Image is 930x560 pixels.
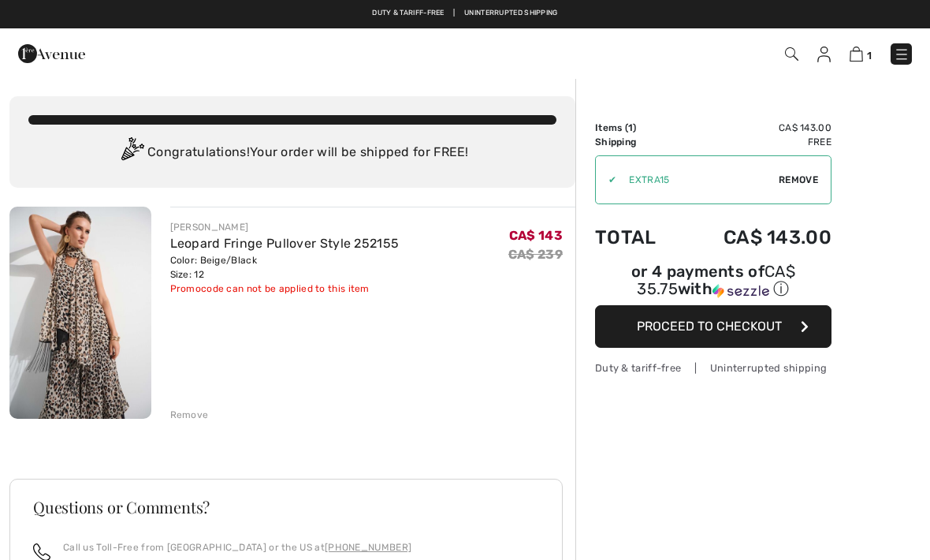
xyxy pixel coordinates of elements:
td: CA$ 143.00 [680,211,831,264]
td: CA$ 143.00 [680,121,831,135]
a: 1 [850,44,872,63]
span: Remove [779,173,818,187]
input: Promo code [616,156,779,203]
td: Shipping [595,135,680,149]
span: CA$ 35.75 [637,262,795,298]
div: [PERSON_NAME] [170,220,400,234]
img: Menu [894,47,910,62]
td: Items ( ) [595,121,680,135]
img: Congratulation2.svg [116,137,147,169]
td: Total [595,211,680,264]
span: Proceed to Checkout [637,319,782,334]
div: Promocode can not be applied to this item [170,282,400,296]
s: CA$ 239 [508,247,563,262]
div: Duty & tariff-free | Uninterrupted shipping [595,360,831,375]
button: Proceed to Checkout [595,305,831,348]
div: Congratulations! Your order will be shipped for FREE! [28,137,556,169]
img: 1ère Avenue [18,38,85,69]
img: Sezzle [712,284,769,298]
h3: Questions or Comments? [33,499,539,515]
div: Remove [170,408,209,422]
span: 1 [628,122,633,133]
a: Leopard Fringe Pullover Style 252155 [170,236,400,251]
a: 1ère Avenue [18,45,85,60]
div: or 4 payments ofCA$ 35.75withSezzle Click to learn more about Sezzle [595,264,831,305]
td: Free [680,135,831,149]
span: CA$ 143 [509,228,563,243]
div: or 4 payments of with [595,264,831,300]
div: Color: Beige/Black Size: 12 [170,253,400,282]
p: Call us Toll-Free from [GEOGRAPHIC_DATA] or the US at [63,540,411,554]
img: Search [785,47,798,61]
img: Shopping Bag [850,47,863,62]
img: My Info [817,47,831,62]
a: [PHONE_NUMBER] [325,542,411,553]
div: ✔ [596,173,616,187]
span: 1 [867,50,872,62]
img: Leopard Fringe Pullover Style 252155 [9,207,151,419]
